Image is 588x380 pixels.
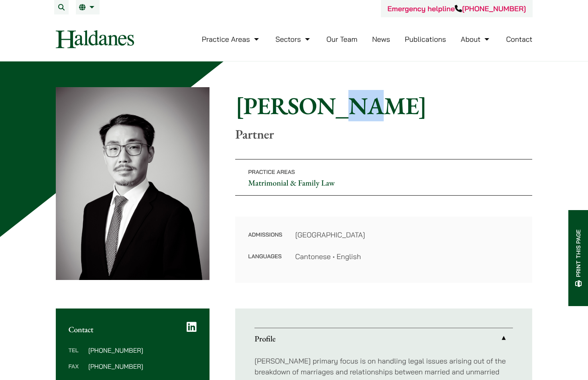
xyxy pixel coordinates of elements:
[248,229,282,251] dt: Admissions
[88,347,197,353] dd: [PHONE_NUMBER]
[235,91,532,120] h1: [PERSON_NAME]
[235,127,532,142] p: Partner
[506,35,533,44] a: Contact
[326,35,357,44] a: Our Team
[79,4,96,10] a: EN
[56,30,134,48] img: Logo of Haldanes
[69,363,85,379] dt: Fax
[248,178,335,188] a: Matrimonial & Family Law
[405,35,446,44] a: Publications
[295,251,519,262] dd: Cantonese • English
[275,35,311,44] a: Sectors
[202,35,261,44] a: Practice Areas
[387,4,526,13] a: Emergency helpline[PHONE_NUMBER]
[187,321,197,333] a: LinkedIn
[254,328,513,349] a: Profile
[88,363,197,370] dd: [PHONE_NUMBER]
[69,325,197,334] h2: Contact
[461,35,491,44] a: About
[248,168,295,176] span: Practice Areas
[295,229,519,240] dd: [GEOGRAPHIC_DATA]
[69,347,85,363] dt: Tel
[372,35,390,44] a: News
[248,251,282,262] dt: Languages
